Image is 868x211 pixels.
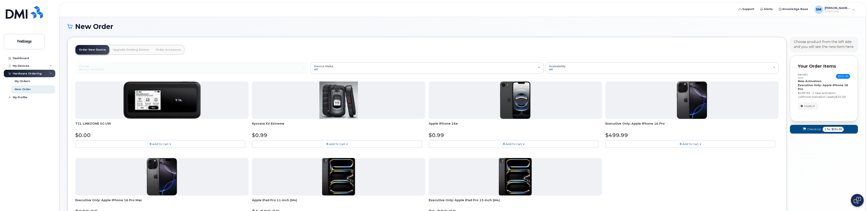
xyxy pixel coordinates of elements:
[252,198,425,207] div: Apple iPad Pro 11-inch (M4)
[75,121,249,130] div: TCL LINKZONE 5G UW
[75,45,109,54] a: Order New Device
[329,142,345,146] span: Add To Cart
[75,198,249,207] div: Executive Only: Apple iPhone 16 Pro Max
[801,95,832,98] span: iPhone Standard Case
[109,45,152,54] a: Upgrade Existing Device
[252,121,425,130] div: Kyocera XV Extreme
[804,104,813,108] span: Modify
[319,81,358,119] img: xvextreme.gif
[804,73,808,76] span: #1
[824,127,826,131] span: 1
[798,95,850,99] div: x by
[836,95,846,98] span: $35.00
[798,91,850,95] div: $499.99 - 2 Year Activation
[854,197,861,204] img: Open chat
[826,127,831,131] span: for
[798,63,850,69] p: Your Order Items
[605,132,628,138] span: $499.99
[677,81,707,119] img: iphone_16_pro.png
[123,81,201,119] img: linkzone5g.png
[310,62,544,73] button: Device Make All
[147,158,177,195] img: iphone_16_pro.png
[499,158,532,195] img: ipad_pro_11_m4.png
[152,45,184,54] a: Order Accessory
[429,140,599,148] button: Add To Cart
[605,121,779,130] div: Executive Only: Apple iPhone 16 Pro
[314,68,318,71] span: All
[605,140,775,148] button: Add To Cart
[500,81,531,119] img: iphone16e.png
[67,23,858,30] h1: New Order
[549,68,553,71] span: All
[322,158,355,195] img: ipad_pro_11_m4.png
[252,140,422,148] button: Add To Cart
[831,127,842,131] span: $534.99
[314,64,333,68] span: Device Make
[549,64,566,68] span: Availability
[75,140,245,148] button: Add To Cart
[682,142,699,146] span: Add To Cart
[798,83,848,91] strong: Executive Only: Apple iPhone 16 Pro
[429,121,602,130] div: Apple iPhone 16e
[798,79,821,83] strong: New Activation
[798,95,800,98] span: 1
[836,74,850,79] span: $534.99
[790,125,858,134] button: Checkout 1 for $534.99
[798,73,808,79] h3: Item
[152,142,168,146] span: Add To Cart
[546,62,779,73] button: Availability All
[794,40,854,49] div: Choose product from the left side and you will see the new item here.
[798,102,818,110] button: Modify
[429,198,602,207] div: Executive Only: Apple iPad Pro 13-inch (M4)
[807,127,821,131] span: Checkout
[506,142,522,146] span: Add To Cart
[252,132,267,138] span: $0.99
[75,132,91,138] span: $0.00
[429,132,444,138] span: $0.99
[798,76,803,79] small: new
